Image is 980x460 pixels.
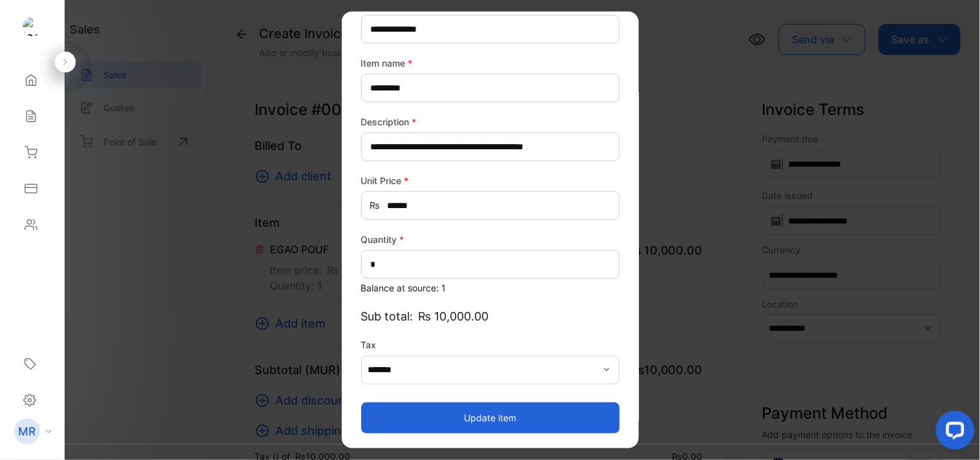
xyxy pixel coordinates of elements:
[419,308,489,325] span: ₨ 10,000.00
[926,406,980,460] iframe: LiveChat chat widget
[361,338,620,351] label: Tax
[361,56,620,70] label: Item name
[361,115,620,129] label: Description
[361,402,620,433] button: Update item
[361,281,620,295] p: Balance at source: 1
[361,308,620,325] p: Sub total:
[19,423,36,440] p: MR
[23,17,42,36] img: logo
[361,174,620,187] label: Unit Price
[370,198,381,212] span: ₨
[361,233,620,246] label: Quantity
